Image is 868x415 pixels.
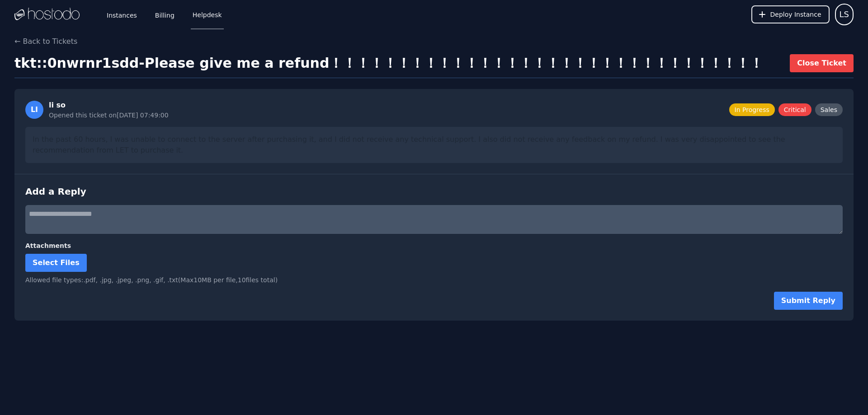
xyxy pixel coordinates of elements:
div: Allowed file types: .pdf, .jpg, .jpeg, .png, .gif, .txt (Max 10 MB per file, 10 files total) [25,275,843,284]
button: User menu [835,4,854,25]
div: Opened this ticket on [DATE] 07:49:00 [49,111,169,120]
button: Close Ticket [790,54,854,72]
div: li so [49,100,169,111]
span: LS [840,8,849,21]
span: Critical [778,103,811,116]
span: Deploy Instance [770,10,821,19]
label: Attachments [25,241,843,250]
button: Deploy Instance [751,5,830,23]
h3: Add a Reply [25,185,843,198]
span: In Progress [729,103,775,116]
span: Sales [815,103,843,116]
div: LI [25,101,43,119]
div: In the past 60 hours, I was unable to connect to the server after purchasing it, and I did not re... [25,127,843,163]
button: Submit Reply [774,292,843,310]
img: Logo [14,8,80,21]
span: Select Files [33,258,80,267]
button: ← Back to Tickets [14,36,77,47]
h1: tkt::0nwrnr1sdd - Please give me a refund！！！！！！！！！！！！！！！！！！！！！！！！！！！！！！！！ [14,55,763,71]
